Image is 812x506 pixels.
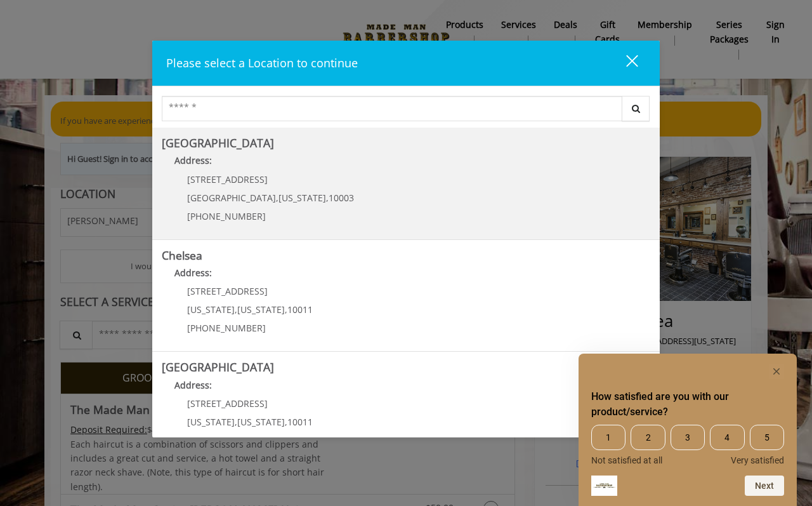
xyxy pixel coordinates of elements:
[174,154,212,166] b: Address:
[287,303,313,316] span: 10011
[731,455,784,465] span: Very satisfied
[162,96,622,121] input: Search Center
[187,210,266,222] span: [PHONE_NUMBER]
[162,359,274,375] b: [GEOGRAPHIC_DATA]
[745,476,784,496] button: Next question
[187,322,266,334] span: [PHONE_NUMBER]
[326,192,329,204] span: ,
[187,173,268,185] span: [STREET_ADDRESS]
[276,192,278,204] span: ,
[235,416,237,428] span: ,
[174,379,212,391] b: Address:
[187,397,268,409] span: [STREET_ADDRESS]
[278,192,326,204] span: [US_STATE]
[671,425,705,450] span: 3
[329,192,354,204] span: 10003
[591,389,784,420] h2: How satisfied are you with our product/service? Select an option from 1 to 5, with 1 being Not sa...
[162,135,274,150] b: [GEOGRAPHIC_DATA]
[162,248,202,263] b: Chelsea
[285,416,287,428] span: ,
[750,425,784,450] span: 5
[591,364,784,496] div: How satisfied are you with our product/service? Select an option from 1 to 5, with 1 being Not sa...
[187,303,235,316] span: [US_STATE]
[710,425,744,450] span: 4
[174,267,212,279] b: Address:
[166,55,358,70] span: Please select a Location to continue
[187,285,268,297] span: [STREET_ADDRESS]
[187,192,276,204] span: [GEOGRAPHIC_DATA]
[235,303,237,316] span: ,
[591,425,625,450] span: 1
[287,416,313,428] span: 10011
[285,303,287,316] span: ,
[187,416,235,428] span: [US_STATE]
[162,96,650,128] div: Center Select
[591,455,662,465] span: Not satisfied at all
[612,54,637,73] div: close dialog
[237,303,285,316] span: [US_STATE]
[769,364,784,379] button: Hide survey
[237,416,285,428] span: [US_STATE]
[629,104,643,113] i: Search button
[603,50,646,76] button: close dialog
[591,425,784,465] div: How satisfied are you with our product/service? Select an option from 1 to 5, with 1 being Not sa...
[631,425,665,450] span: 2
